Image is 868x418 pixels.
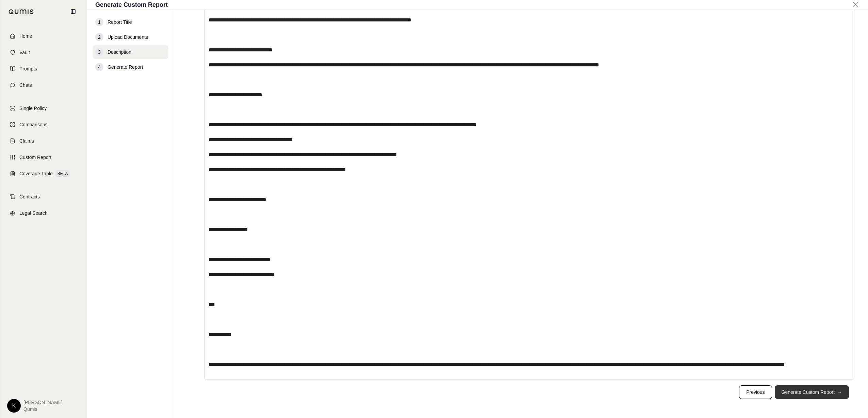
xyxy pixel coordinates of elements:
a: Home [4,29,83,44]
span: Contracts [19,193,40,200]
span: Custom Report [19,154,51,161]
button: Collapse sidebar [68,6,79,17]
a: Chats [4,78,83,93]
a: Coverage TableBETA [4,166,83,181]
a: Prompts [4,61,83,76]
img: Qumis Logo [9,9,34,14]
div: 1 [95,18,103,26]
span: Home [19,33,32,39]
div: K [7,399,21,413]
a: Contracts [4,189,83,204]
span: Report Title [108,19,132,26]
a: Claims [4,133,83,148]
div: 4 [95,63,103,71]
button: Previous [739,385,772,399]
span: Single Policy [19,105,47,112]
div: 2 [95,33,103,41]
span: BETA [55,170,70,177]
span: Chats [19,82,32,89]
span: Legal Search [19,210,48,216]
span: Vault [19,49,30,56]
span: Upload Documents [108,34,148,41]
span: Generate Report [108,64,143,70]
span: → [837,389,842,396]
a: Vault [4,45,83,60]
a: Custom Report [4,150,83,165]
span: [PERSON_NAME] [23,399,63,406]
span: Coverage Table [19,170,53,177]
span: Claims [19,138,34,144]
span: Description [108,49,131,55]
button: Generate Custom Report→ [775,385,849,399]
div: 3 [95,48,103,56]
span: Qumis [23,406,63,413]
a: Legal Search [4,206,83,221]
span: Prompts [19,65,37,72]
a: Comparisons [4,117,83,132]
span: Comparisons [19,121,47,128]
a: Single Policy [4,101,83,116]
